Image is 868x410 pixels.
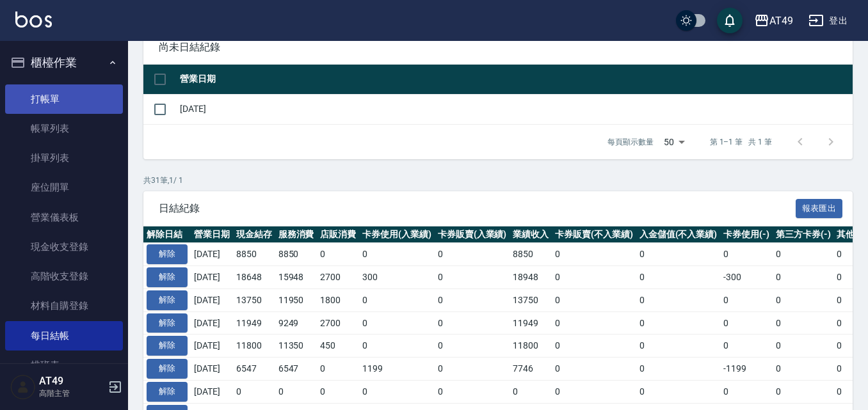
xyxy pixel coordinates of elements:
td: 0 [435,288,510,311]
td: 0 [720,288,773,311]
a: 帳單列表 [5,114,123,143]
td: 0 [720,380,773,403]
th: 服務消費 [275,226,317,243]
td: 18948 [510,266,552,289]
th: 解除日結 [143,226,191,243]
img: Person [10,374,36,400]
td: 0 [636,311,721,335]
td: 0 [720,243,773,266]
th: 營業日期 [191,226,233,243]
p: 共 31 筆, 1 / 1 [143,175,853,186]
td: 0 [720,311,773,335]
td: -300 [720,266,773,289]
td: 0 [773,380,834,403]
td: 450 [317,335,359,358]
p: 每頁顯示數量 [607,136,654,148]
p: 第 1–1 筆 共 1 筆 [710,136,772,148]
a: 材料自購登錄 [5,291,123,320]
div: AT49 [769,13,793,29]
td: 8850 [275,243,317,266]
th: 卡券販賣(入業績) [435,226,510,243]
td: 0 [435,380,510,403]
td: 6547 [275,358,317,381]
td: 0 [435,335,510,358]
td: 0 [636,335,721,358]
th: 第三方卡券(-) [773,226,834,243]
td: 0 [233,380,275,403]
td: [DATE] [191,288,233,311]
td: 0 [636,288,721,311]
a: 掛單列表 [5,143,123,173]
a: 打帳單 [5,84,123,114]
td: 0 [552,311,636,335]
td: 7746 [510,358,552,381]
td: 0 [720,335,773,358]
a: 營業儀表板 [5,203,123,232]
td: 0 [317,243,359,266]
td: [DATE] [191,266,233,289]
button: 解除 [147,336,188,356]
td: 8850 [510,243,552,266]
a: 報表匯出 [796,201,843,214]
td: 1199 [359,358,435,381]
td: 13750 [510,288,552,311]
td: 0 [552,266,636,289]
button: 解除 [147,382,188,402]
img: Logo [15,12,52,28]
td: [DATE] [191,243,233,266]
td: 0 [773,243,834,266]
td: 6547 [233,358,275,381]
td: 0 [359,288,435,311]
td: 0 [435,311,510,335]
td: 2700 [317,311,359,335]
td: 2700 [317,266,359,289]
th: 卡券使用(入業績) [359,226,435,243]
td: -1199 [720,358,773,381]
span: 日結紀錄 [159,202,796,215]
td: 15948 [275,266,317,289]
td: 0 [317,380,359,403]
button: 解除 [147,359,188,379]
td: 11350 [275,335,317,358]
td: [DATE] [191,311,233,335]
td: 0 [552,380,636,403]
button: 櫃檯作業 [5,46,123,79]
h5: AT49 [39,375,104,388]
a: 高階收支登錄 [5,262,123,291]
td: 0 [552,243,636,266]
a: 座位開單 [5,173,123,202]
td: 0 [773,288,834,311]
td: 0 [359,311,435,335]
td: 11800 [233,335,275,358]
td: 0 [359,335,435,358]
td: 0 [773,358,834,381]
td: 0 [773,266,834,289]
button: AT49 [749,8,798,34]
a: 排班表 [5,351,123,380]
button: 報表匯出 [796,199,843,219]
td: 0 [435,358,510,381]
a: 每日結帳 [5,321,123,351]
button: 解除 [147,244,188,264]
button: save [717,8,743,33]
td: [DATE] [177,94,853,124]
td: 0 [435,266,510,289]
button: 解除 [147,313,188,333]
button: 登出 [803,9,853,33]
div: 50 [659,125,689,159]
td: [DATE] [191,358,233,381]
td: 0 [552,358,636,381]
th: 現金結存 [233,226,275,243]
td: 0 [359,243,435,266]
td: 0 [359,380,435,403]
td: 18648 [233,266,275,289]
button: 解除 [147,290,188,310]
td: 0 [510,380,552,403]
th: 卡券使用(-) [720,226,773,243]
td: 13750 [233,288,275,311]
p: 高階主管 [39,388,104,399]
td: 0 [636,266,721,289]
td: 0 [435,243,510,266]
td: 0 [773,335,834,358]
td: 8850 [233,243,275,266]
